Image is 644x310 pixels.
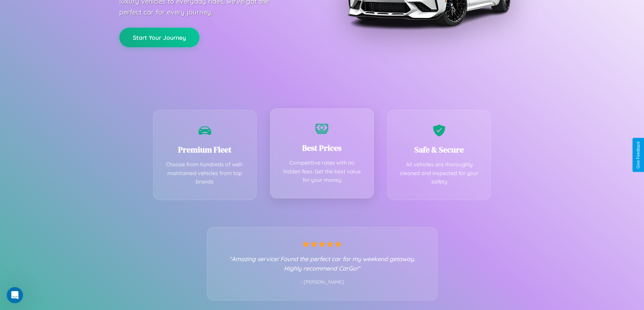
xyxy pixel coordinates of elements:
h3: Best Prices [281,142,363,153]
p: - [PERSON_NAME] [221,278,424,287]
div: Give Feedback [636,141,641,169]
button: Start Your Journey [119,28,199,47]
h3: Safe & Secure [398,144,481,155]
p: Competitive rates with no hidden fees. Get the best value for your money [281,159,363,185]
h3: Premium Fleet [164,144,246,155]
p: "Amazing service! Found the perfect car for my weekend getaway. Highly recommend CarGo!" [221,254,424,273]
p: All vehicles are thoroughly cleaned and inspected for your safety [398,160,481,186]
iframe: Intercom live chat [7,287,23,303]
p: Choose from hundreds of well-maintained vehicles from top brands [164,160,246,186]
